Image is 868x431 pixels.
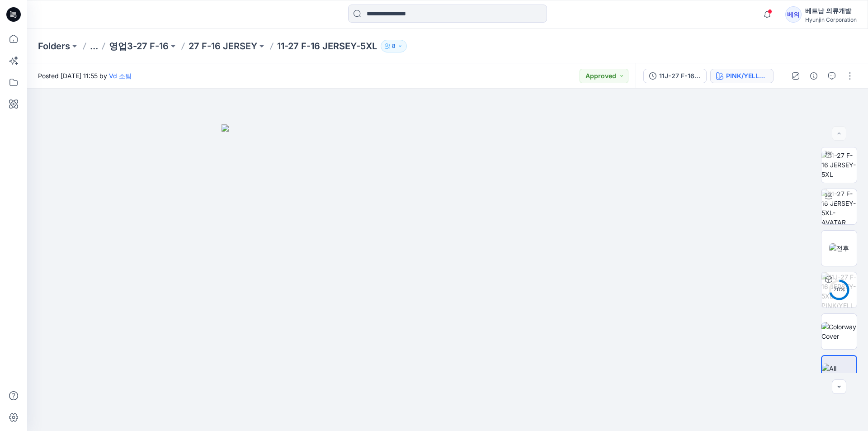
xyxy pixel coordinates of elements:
button: ... [90,40,98,52]
a: Folders [38,40,70,52]
img: 11-27 F-16 JERSEY-5XL-AVATAR [821,189,857,224]
img: 11-27 F-16 JERSEY-5XL [821,151,857,179]
img: Colorway Cover [821,322,857,341]
p: 11-27 F-16 JERSEY-5XL [277,40,377,52]
img: 11J-27 F-16 JERSEY-5XL PINK/YELLOW/PURPLE [821,272,857,308]
span: Posted [DATE] 11:55 by [38,71,132,81]
button: Details [807,69,821,83]
p: 8 [392,41,396,51]
button: PINK/YELLOW/PURPLE [710,69,774,83]
a: Vd 소팀 [109,72,132,80]
img: 전후 [829,243,849,253]
div: 11J-27 F-16 JERSEY-5XL [659,71,701,81]
div: 베의 [785,6,802,23]
div: Hyunjin Corporation [805,16,857,23]
div: PINK/YELLOW/PURPLE [726,71,768,81]
a: 영업3-27 F-16 [109,40,169,52]
img: All colorways [822,364,856,383]
div: 70 % [828,286,850,294]
a: 27 F-16 JERSEY [189,40,257,52]
div: 베트남 의류개발 [805,5,857,16]
button: 11J-27 F-16 JERSEY-5XL [643,69,707,83]
button: 8 [381,40,407,52]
